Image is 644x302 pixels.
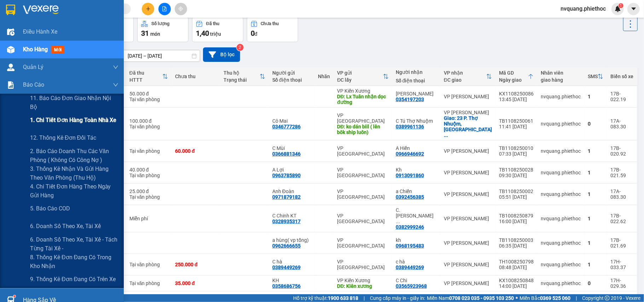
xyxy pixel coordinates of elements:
div: DĐ: ko dán biil ( lên bôk ship luôn) [337,124,388,135]
div: TB1008250879 [499,213,534,219]
div: VP [GEOGRAPHIC_DATA] [337,112,388,124]
div: VP Kiến Xương [337,278,388,283]
div: 0358686756 [272,283,301,289]
span: đ [255,31,257,37]
img: logo-vxr [6,5,15,15]
div: Số lượng [151,21,169,26]
span: Miền Nam [427,294,514,302]
button: Đã thu1,40 triệu [192,17,243,42]
div: VP Kiến Xương [337,88,388,94]
div: 17B-022.19 [610,91,633,102]
span: 8. Thống kê đơn đang có trong kho nhận [30,253,118,271]
div: VP [PERSON_NAME] [444,148,492,154]
div: 0328935317 [272,219,301,224]
div: Trạng thái [224,77,260,83]
button: Bộ lọc [203,47,240,62]
div: Tại văn phòng [129,194,168,200]
div: 05:51 [DATE] [499,194,534,200]
div: 16:00 [DATE] [499,219,534,224]
div: KH [272,278,311,283]
div: 0392456385 [396,194,424,200]
span: 3. Thống kê nhận và gửi hàng theo văn phòng (thu hộ) [30,164,118,182]
div: C Chinh KT [272,213,311,219]
sup: 1 [13,295,16,297]
span: 0 [251,29,255,37]
span: 5. Báo cáo COD [30,204,70,213]
span: Báo cáo [23,80,44,89]
div: 0389449269 [272,265,301,270]
span: món [150,31,160,37]
div: Tại văn phòng [129,173,168,178]
th: Toggle SortBy [584,67,607,86]
span: file-add [162,6,167,11]
span: copyright [605,296,610,301]
button: file-add [158,3,171,15]
span: Quản Lý [23,63,43,71]
b: GỬI : VP [PERSON_NAME] [9,51,123,63]
th: Toggle SortBy [495,67,537,86]
div: 03565923968 [396,283,427,289]
div: A Hiến [396,145,437,151]
div: VP [PERSON_NAME] [444,110,492,115]
div: 0382999246 [396,224,424,230]
div: 0 [588,280,603,286]
div: 0366881346 [272,151,301,157]
button: Chưa thu0đ [247,17,298,42]
div: TB1108250028 [499,167,534,173]
img: solution-icon [7,81,14,89]
button: Số lượng31món [137,17,188,42]
div: 07:33 [DATE] [499,151,534,157]
th: Toggle SortBy [126,67,172,86]
img: warehouse-icon [7,64,14,71]
sup: 2 [237,44,244,51]
div: Tại văn phòng [129,97,168,102]
span: Cung cấp máy in - giấy in: [370,294,425,302]
div: Tại văn phòng [129,148,168,154]
div: KX1108250086 [499,91,534,97]
div: 17B-022.62 [610,213,633,224]
div: Đã thu [206,21,219,26]
div: DĐ: Kiên xương [337,283,388,289]
span: 31 [141,29,149,37]
span: 1 [620,3,622,8]
div: Ngày giao [499,77,528,83]
div: a Chiến [396,188,437,194]
img: warehouse-icon [7,46,14,53]
span: 2. Báo cáo doanh thu các văn phòng ( không có công nợ ) [30,147,118,164]
span: | [576,294,577,302]
button: aim [175,3,187,15]
div: Anh Lâm [396,91,437,97]
div: 17A-083.30 [610,118,633,129]
li: Hotline: 1900 3383, ĐT/Zalo : 0862837383 [66,26,296,35]
th: Toggle SortBy [220,67,269,86]
div: 0913091860 [396,173,424,178]
div: 1 [588,240,603,246]
div: 14:00 [DATE] [499,283,534,289]
div: TB1108250002 [499,188,534,194]
div: 17H-029.36 [610,278,633,289]
div: 25.000 đ [129,188,168,194]
span: Hỗ trợ kỹ thuật: [293,294,358,302]
span: 1,40 [196,29,209,37]
div: 0 [588,121,603,127]
div: VP [GEOGRAPHIC_DATA] [337,213,388,224]
div: Giao: 23 P. Thợ Nhuộm, Hàng Bông, Hoàn Kiếm, Hà Nội, Việt Nam [444,115,492,138]
div: C Tú Thợ Nhuộm [396,118,437,124]
div: HTTT [129,77,162,83]
div: KX1008250848 [499,278,534,283]
div: 40.000 đ [129,167,168,173]
div: kh [396,237,437,243]
div: VP nhận [444,70,486,76]
div: 1 [588,191,603,197]
div: 06:35 [DATE] [499,243,534,249]
div: 17H-033.37 [610,259,633,270]
div: DĐ: Lx Tuân nhận dọc đường [337,94,388,105]
div: VP [PERSON_NAME] [444,240,492,246]
div: giao hàng [541,77,581,83]
div: C hà [272,259,311,265]
span: 6. Doanh số theo xe, tài xế [30,222,101,231]
div: Biển số xe [610,74,633,79]
div: 09:30 [DATE] [499,173,534,178]
span: mới [51,46,64,54]
div: nvquang.phiethoc [541,94,581,99]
